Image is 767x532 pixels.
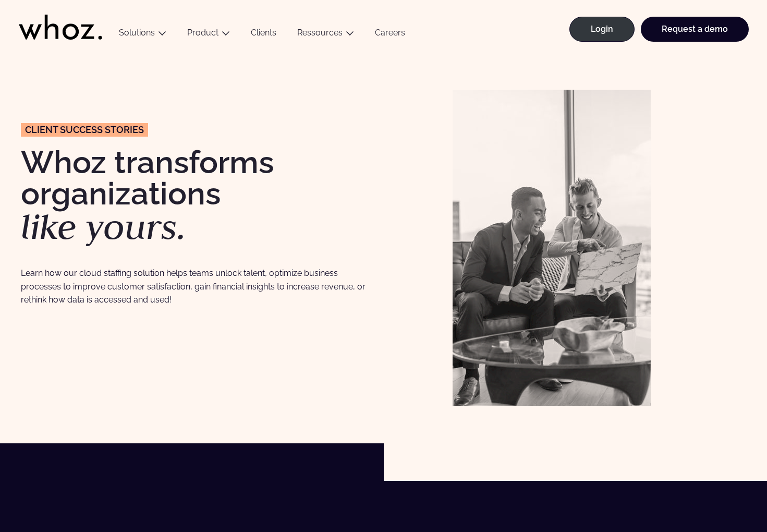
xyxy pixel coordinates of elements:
a: Careers [364,28,416,42]
p: Learn how our cloud staffing solution helps teams unlock talent, optimize business processes to i... [21,267,373,306]
a: Ressources [297,28,343,38]
button: Product [177,28,240,42]
a: Product [187,28,218,38]
em: like yours. [21,203,186,249]
a: Login [569,17,635,42]
span: CLIENT success stories [25,125,144,135]
button: Ressources [287,28,364,42]
h1: Whoz transforms organizations [21,147,373,245]
a: Request a demo [641,17,749,42]
a: Clients [240,28,287,42]
img: Clients Whoz [453,90,651,406]
button: Solutions [108,28,177,42]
